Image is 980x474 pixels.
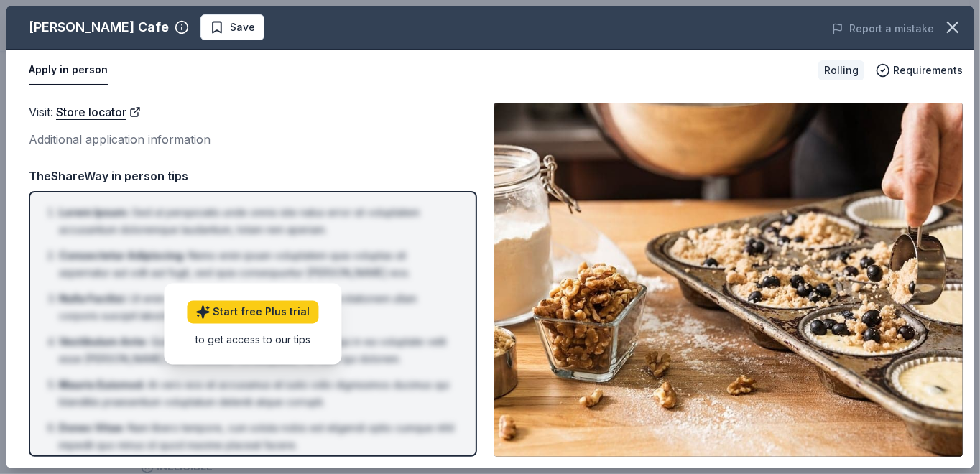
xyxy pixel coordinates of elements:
button: Report a mistake [832,20,934,37]
li: Nam libero tempore, cum soluta nobis est eligendi optio cumque nihil impedit quo minus id quod ma... [59,419,456,454]
span: Vestibulum Ante : [59,335,148,348]
li: Sed ut perspiciatis unde omnis iste natus error sit voluptatem accusantium doloremque laudantium,... [59,204,456,238]
div: [PERSON_NAME] Cafe [29,16,169,39]
span: Save [230,19,255,36]
div: Visit : [29,103,477,121]
span: Consectetur Adipiscing : [59,249,185,261]
li: Nemo enim ipsam voluptatem quia voluptas sit aspernatur aut odit aut fugit, sed quia consequuntur... [59,247,456,282]
a: Store locator [56,103,141,121]
li: Ut enim ad minima veniam, quis nostrum exercitationem ullam corporis suscipit laboriosam, nisi ut... [59,290,456,325]
div: TheShareWay in person tips [29,167,477,185]
button: Requirements [876,62,963,79]
li: At vero eos et accusamus et iusto odio dignissimos ducimus qui blanditiis praesentium voluptatum ... [59,376,456,411]
img: Image for Mimi's Cafe [494,103,963,457]
span: Nulla Facilisi : [59,292,127,305]
li: Quis autem vel eum iure reprehenderit qui in ea voluptate velit esse [PERSON_NAME] nihil molestia... [59,333,456,368]
span: Requirements [893,62,963,79]
a: Start free Plus trial [188,301,319,324]
span: Donec Vitae : [59,422,125,434]
button: Apply in person [29,55,108,85]
div: Rolling [818,60,864,80]
div: Additional application information [29,130,477,149]
div: to get access to our tips [188,333,319,348]
span: Mauris Euismod : [59,378,145,391]
button: Save [200,14,264,40]
span: Lorem Ipsum : [59,206,129,218]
